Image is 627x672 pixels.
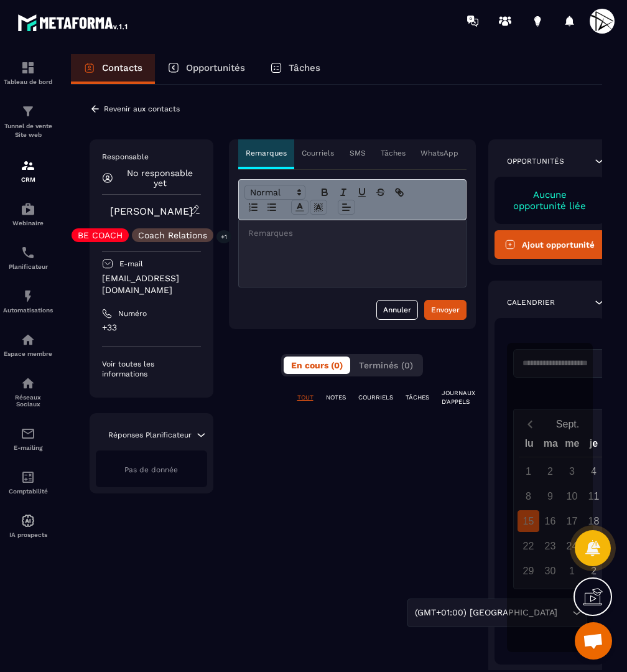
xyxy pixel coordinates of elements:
[412,606,560,620] span: (GMT+01:00) [GEOGRAPHIC_DATA]
[21,289,35,304] img: automations
[507,189,593,212] p: Aucune opportunité liée
[406,393,429,402] p: TÂCHES
[3,444,53,451] p: E-mailing
[495,230,606,259] button: Ajout opportunité
[3,176,53,183] p: CRM
[21,202,35,217] img: automations
[102,359,201,379] p: Voir toutes les informations
[3,417,53,460] a: emailemailE-mailing
[258,54,333,84] a: Tâches
[3,122,53,139] p: Tunnel de vente Site web
[216,230,231,243] p: +1
[78,231,123,240] p: BE COACH
[138,231,207,240] p: Coach Relations
[3,51,53,95] a: formationformationTableau de bord
[583,435,605,457] div: je
[3,488,53,495] p: Comptabilité
[297,393,313,402] p: TOUT
[21,60,35,75] img: formation
[358,393,393,402] p: COURRIELS
[583,485,605,507] div: 11
[351,357,420,374] button: Terminés (0)
[442,389,475,406] p: JOURNAUX D'APPELS
[21,513,35,528] img: automations
[3,279,53,323] a: automationsautomationsAutomatisations
[420,148,458,158] p: WhatsApp
[507,297,555,307] p: Calendrier
[102,322,201,334] p: +33
[575,622,612,660] div: Ouvrir le chat
[246,148,287,158] p: Remarques
[3,95,53,149] a: formationformationTunnel de vente Site web
[102,152,201,162] p: Responsable
[3,236,53,279] a: schedulerschedulerPlanificateur
[21,104,35,119] img: formation
[119,259,143,269] p: E-mail
[302,148,334,158] p: Courriels
[431,304,460,316] div: Envoyer
[124,465,178,474] span: Pas de donnée
[381,148,406,158] p: Tâches
[3,307,53,314] p: Automatisations
[3,323,53,366] a: automationsautomationsEspace membre
[21,158,35,173] img: formation
[102,273,201,296] p: [EMAIL_ADDRESS][DOMAIN_NAME]
[104,105,180,113] p: Revenir aux contacts
[3,78,53,85] p: Tableau de bord
[102,62,142,73] p: Contacts
[376,300,418,320] button: Annuler
[3,460,53,504] a: accountantaccountantComptabilité
[21,470,35,485] img: accountant
[155,54,258,84] a: Opportunités
[71,54,155,84] a: Contacts
[118,309,147,319] p: Numéro
[583,510,605,532] div: 18
[3,366,53,417] a: social-networksocial-networkRéseaux Sociaux
[21,332,35,347] img: automations
[326,393,346,402] p: NOTES
[21,376,35,391] img: social-network
[21,245,35,260] img: scheduler
[407,599,587,627] div: Search for option
[3,350,53,357] p: Espace membre
[21,426,35,441] img: email
[350,148,366,158] p: SMS
[3,394,53,408] p: Réseaux Sociaux
[424,300,467,320] button: Envoyer
[3,149,53,192] a: formationformationCRM
[108,430,192,440] p: Réponses Planificateur
[3,531,53,538] p: IA prospects
[3,220,53,226] p: Webinaire
[119,168,201,188] p: No responsable yet
[3,263,53,270] p: Planificateur
[289,62,320,73] p: Tâches
[284,357,350,374] button: En cours (0)
[17,11,129,34] img: logo
[359,360,413,370] span: Terminés (0)
[110,205,193,217] a: [PERSON_NAME]
[507,156,564,166] p: Opportunités
[186,62,245,73] p: Opportunités
[3,192,53,236] a: automationsautomationsWebinaire
[291,360,343,370] span: En cours (0)
[583,460,605,482] div: 4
